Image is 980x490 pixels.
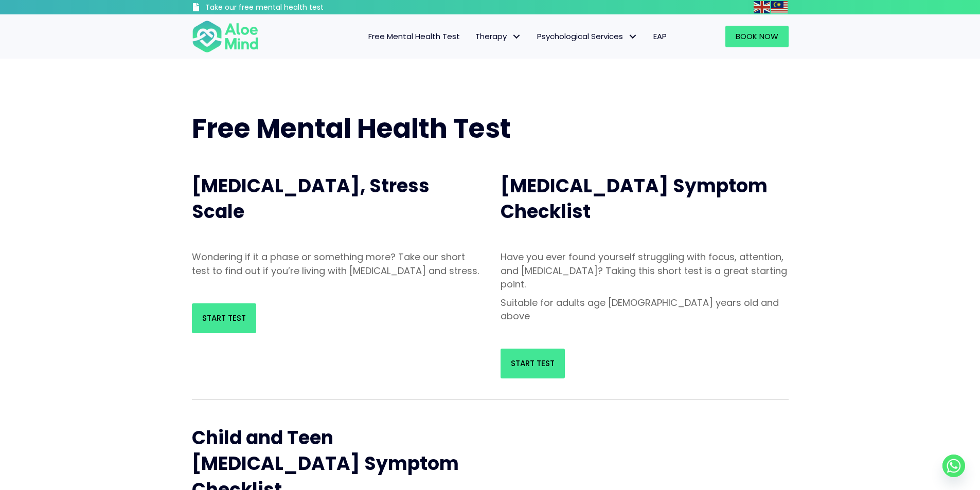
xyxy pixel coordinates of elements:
[192,3,379,14] a: Take our free mental health test
[537,31,638,42] span: Psychological Services
[501,349,565,378] a: Start Test
[475,31,522,42] span: Therapy
[192,20,259,53] img: Aloe mind Logo
[754,1,770,13] img: en
[192,110,511,147] span: Free Mental Health Test
[501,173,768,225] span: [MEDICAL_DATA] Symptom Checklist
[272,26,674,47] nav: Menu
[192,250,480,277] p: Wondering if it a phase or something more? Take our short test to find out if you’re living with ...
[646,26,674,47] a: EAP
[509,29,524,44] span: Therapy: submenu
[653,31,667,42] span: EAP
[736,31,778,42] span: Book Now
[771,1,788,13] img: ms
[771,1,789,13] a: Malay
[501,296,789,323] p: Suitable for adults age [DEMOGRAPHIC_DATA] years old and above
[192,173,430,225] span: [MEDICAL_DATA], Stress Scale
[942,455,965,477] a: Whatsapp
[361,26,468,47] a: Free Mental Health Test
[192,303,256,333] a: Start Test
[725,26,789,47] a: Book Now
[501,250,789,291] p: Have you ever found yourself struggling with focus, attention, and [MEDICAL_DATA]? Taking this sh...
[754,1,771,13] a: English
[626,29,640,44] span: Psychological Services: submenu
[511,358,555,369] span: Start Test
[529,26,646,47] a: Psychological ServicesPsychological Services: submenu
[368,31,460,42] span: Free Mental Health Test
[468,26,529,47] a: TherapyTherapy: submenu
[202,313,246,323] span: Start Test
[205,3,379,13] h3: Take our free mental health test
